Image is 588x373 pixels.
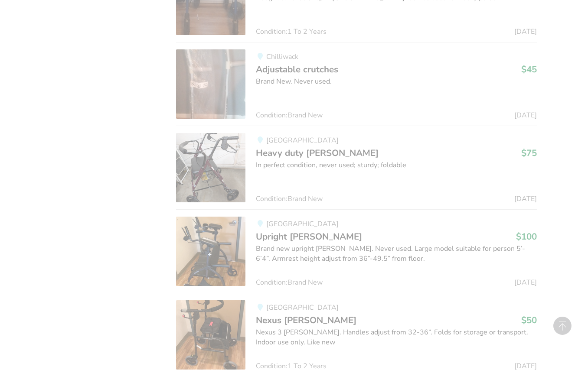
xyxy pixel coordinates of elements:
img: mobility-adjustable crutches [176,49,245,119]
h3: $45 [521,64,537,75]
span: Condition: 1 To 2 Years [256,363,327,370]
span: Condition: Brand New [256,279,323,286]
span: Adjustable crutches [256,63,338,75]
div: Nexus 3 [PERSON_NAME]. Handles adjust from 32-36”. Folds for storage or transport. Indoor use onl... [256,328,536,347]
img: mobility-heavy duty walker [176,133,245,202]
span: Condition: 1 To 2 Years [256,28,327,35]
span: Chilliwack [266,52,298,62]
span: Condition: Brand New [256,112,323,119]
span: [DATE] [514,363,537,370]
a: mobility-upright walker [GEOGRAPHIC_DATA]Upright [PERSON_NAME]$100Brand new upright [PERSON_NAME]... [176,209,536,293]
a: mobility-adjustable crutches ChilliwackAdjustable crutches$45Brand New. Never used.Condition:Bran... [176,42,536,126]
h3: $75 [521,147,537,159]
span: Condition: Brand New [256,195,323,202]
h3: $100 [516,231,537,242]
img: mobility-nexus walker [176,300,245,370]
img: mobility-upright walker [176,217,245,286]
span: Nexus [PERSON_NAME] [256,314,356,326]
div: Brand new upright [PERSON_NAME]. Never used. Large model suitable for person 5’- 6’4”. Armrest he... [256,244,536,264]
span: [GEOGRAPHIC_DATA] [266,219,339,229]
span: [DATE] [514,195,537,202]
span: [DATE] [514,28,537,35]
span: [GEOGRAPHIC_DATA] [266,303,339,312]
span: [DATE] [514,279,537,286]
span: Upright [PERSON_NAME] [256,230,362,243]
div: In perfect condition, never used; sturdy; foldable [256,160,536,170]
div: Brand New. Never used. [256,77,536,87]
span: [GEOGRAPHIC_DATA] [266,136,339,145]
h3: $50 [521,315,537,326]
a: mobility-heavy duty walker[GEOGRAPHIC_DATA]Heavy duty [PERSON_NAME]$75In perfect condition, never... [176,126,536,209]
span: Heavy duty [PERSON_NAME] [256,147,379,159]
span: [DATE] [514,112,537,119]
